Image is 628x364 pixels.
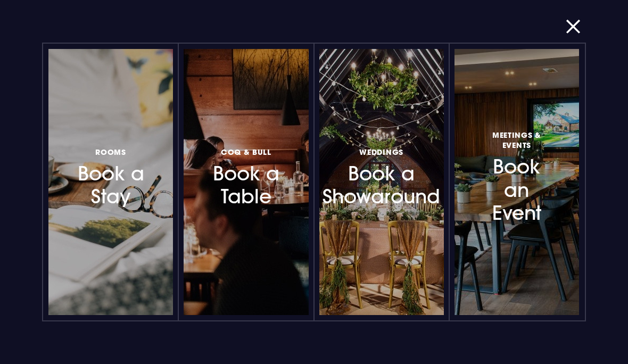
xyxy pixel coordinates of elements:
[184,49,308,315] a: Coq & BullBook a Table
[221,147,271,157] span: Coq & Bull
[455,49,579,315] a: Meetings & EventsBook an Event
[95,147,126,157] span: Rooms
[75,145,147,208] h3: Book a Stay
[48,49,173,315] a: RoomsBook a Stay
[319,49,444,315] a: WeddingsBook a Showaround
[481,130,553,150] span: Meetings & Events
[359,147,403,157] span: Weddings
[345,145,418,208] h3: Book a Showaround
[481,128,553,225] h3: Book an Event
[210,145,282,208] h3: Book a Table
